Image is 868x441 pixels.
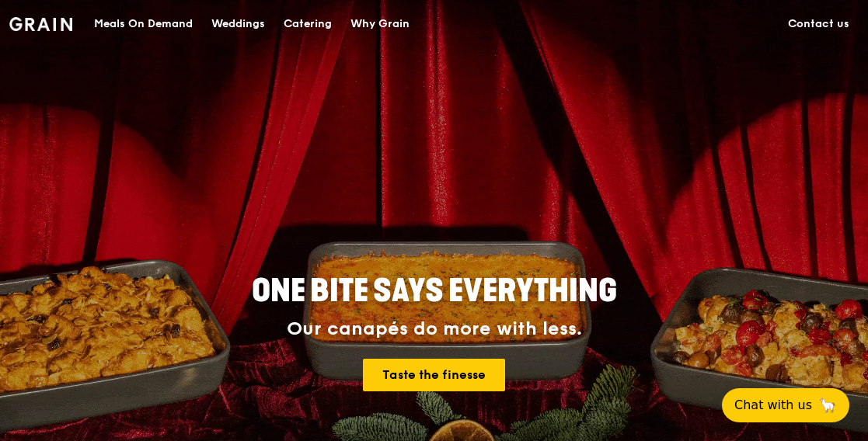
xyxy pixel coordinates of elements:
div: Why Grain [350,1,410,47]
a: Why Grain [341,1,419,47]
div: Our canapés do more with less. [155,318,714,340]
div: Catering [284,1,332,47]
div: Weddings [211,1,265,47]
a: Catering [274,1,341,47]
div: Meals On Demand [94,1,193,47]
span: ONE BITE SAYS EVERYTHING [252,273,617,310]
a: Taste the finesse [363,359,505,391]
a: Contact us [779,1,859,47]
span: 🦙 [818,396,837,415]
img: Grain [9,17,72,31]
span: Chat with us [734,396,812,415]
a: Weddings [202,1,274,47]
button: Chat with us🦙 [722,388,849,422]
